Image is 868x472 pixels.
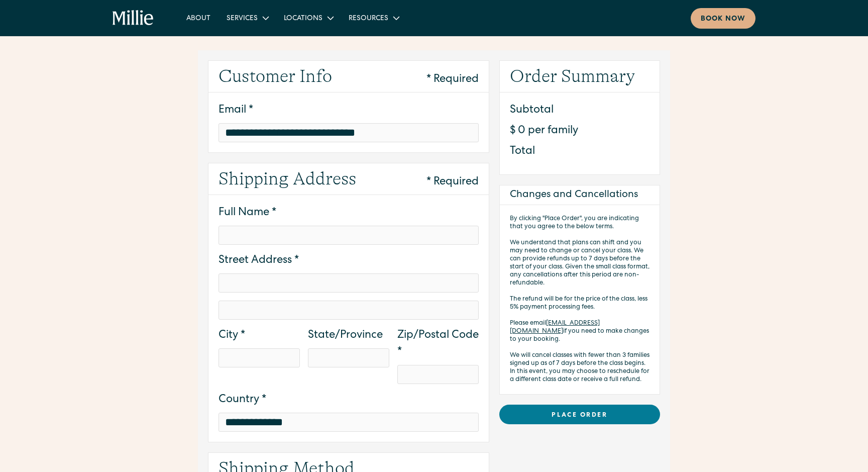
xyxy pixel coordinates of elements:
[276,10,341,26] div: Locations
[308,328,389,344] label: State/Province
[426,72,479,88] div: * Required
[510,123,578,140] div: $ 0 per family
[219,103,479,119] label: Email *
[284,14,322,24] div: Locations
[219,253,479,269] label: Street Address *
[113,10,154,26] a: home
[691,8,755,29] a: Book now
[510,63,635,90] h2: Order Summary
[219,328,300,344] label: City *
[219,301,479,320] input: Shipping address optional
[397,328,479,361] label: Zip/Postal Code *
[510,187,638,203] h5: Changes and Cancellations
[510,103,554,119] div: Subtotal
[219,165,356,193] h2: Shipping Address
[219,392,479,409] label: Country *
[510,215,649,384] p: By clicking "Place Order", you are indicating that you agree to the below terms. ‍ We understand ...
[499,405,660,424] a: Place Order
[510,320,600,335] a: [EMAIL_ADDRESS][DOMAIN_NAME]
[219,205,479,222] label: Full Name *
[349,14,388,24] div: Resources
[178,10,219,26] a: About
[510,144,535,160] div: Total
[426,174,479,191] div: * Required
[227,14,258,24] div: Services
[219,10,276,26] div: Services
[219,63,332,90] h2: Customer Info
[341,10,406,26] div: Resources
[701,14,745,25] div: Book now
